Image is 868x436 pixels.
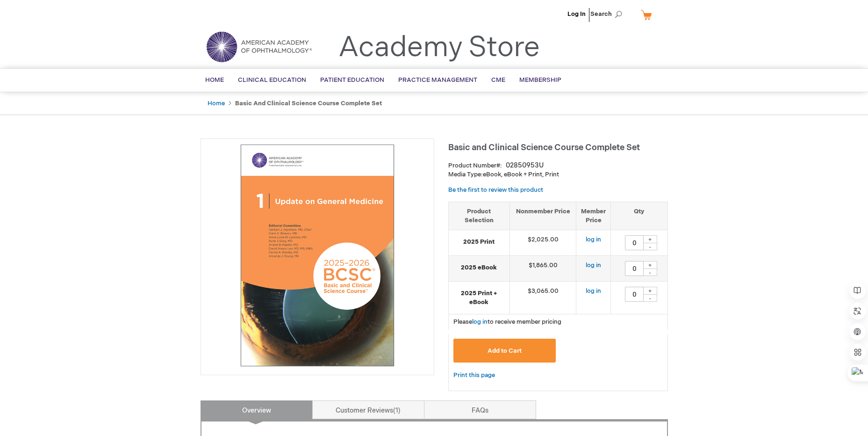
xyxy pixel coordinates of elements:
[448,186,543,194] a: Be the first to review this product
[453,263,505,272] strong: 2025 eBook
[509,282,576,314] td: $3,065.00
[238,76,306,84] span: Clinical Education
[205,76,224,84] span: Home
[586,287,601,295] a: log in
[208,100,225,107] a: Home
[320,76,384,84] span: Patient Education
[338,31,540,65] a: Academy Store
[453,318,561,326] span: Please to receive member pricing
[643,261,657,269] div: +
[453,339,556,363] button: Add to Cart
[206,144,429,367] img: Basic and Clinical Science Course Complete Set
[611,202,667,230] th: Qty
[448,143,640,153] span: Basic and Clinical Science Course Complete Set
[576,202,611,230] th: Member Price
[509,230,576,256] td: $2,025.00
[590,5,626,23] span: Search
[586,262,601,269] a: log in
[448,170,668,179] p: eBook, eBook + Print, Print
[643,243,657,250] div: -
[567,10,586,18] a: Log In
[625,235,644,250] input: Qty
[398,76,477,84] span: Practice Management
[393,407,401,414] span: 1
[453,238,505,247] strong: 2025 Print
[643,269,657,276] div: -
[519,76,561,84] span: Membership
[472,318,488,326] a: log in
[625,261,644,276] input: Qty
[235,100,382,107] strong: Basic and Clinical Science Course Complete Set
[643,287,657,295] div: +
[453,370,495,381] a: Print this page
[448,171,483,178] strong: Media Type:
[449,202,510,230] th: Product Selection
[312,400,424,419] a: Customer Reviews1
[509,256,576,282] td: $1,865.00
[509,202,576,230] th: Nonmember Price
[643,294,657,302] div: -
[201,400,313,419] a: Overview
[424,400,536,419] a: FAQs
[488,347,522,355] span: Add to Cart
[506,161,544,170] div: 02850953U
[453,289,505,306] strong: 2025 Print + eBook
[448,162,502,169] strong: Product Number
[625,287,644,302] input: Qty
[586,236,601,243] a: log in
[491,76,505,84] span: CME
[643,235,657,243] div: +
